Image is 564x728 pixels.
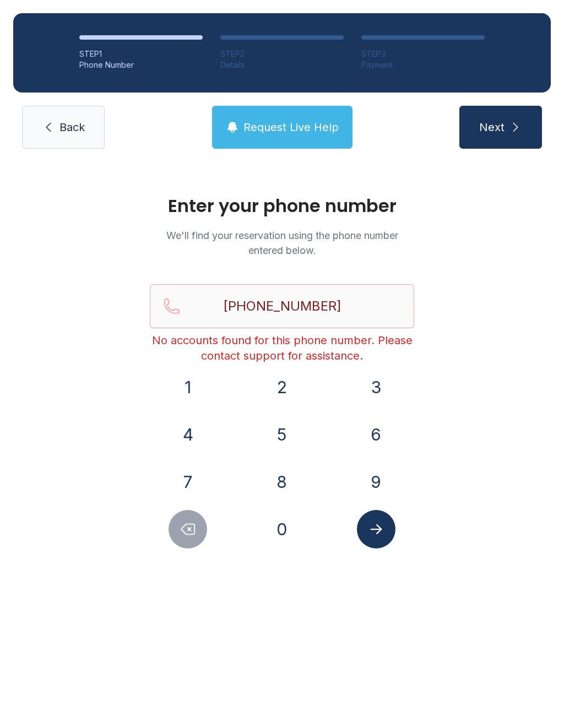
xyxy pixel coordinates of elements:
[169,415,207,454] button: 4
[150,284,414,328] input: Reservation phone number
[220,48,344,59] div: STEP 2
[243,119,339,135] span: Request Live Help
[150,333,414,363] div: No accounts found for this phone number. Please contact support for assistance.
[357,463,395,501] button: 9
[357,415,395,454] button: 6
[361,48,485,59] div: STEP 3
[59,119,85,135] span: Back
[263,415,301,454] button: 5
[357,510,395,548] button: Submit lookup form
[79,59,203,70] div: Phone Number
[479,119,505,135] span: Next
[263,510,301,548] button: 0
[220,59,344,70] div: Details
[169,368,207,406] button: 1
[150,228,414,258] p: We'll find your reservation using the phone number entered below.
[263,368,301,406] button: 2
[361,59,485,70] div: Payment
[150,197,414,215] h1: Enter your phone number
[263,463,301,501] button: 8
[357,368,395,406] button: 3
[169,510,207,548] button: Delete number
[169,463,207,501] button: 7
[79,48,203,59] div: STEP 1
